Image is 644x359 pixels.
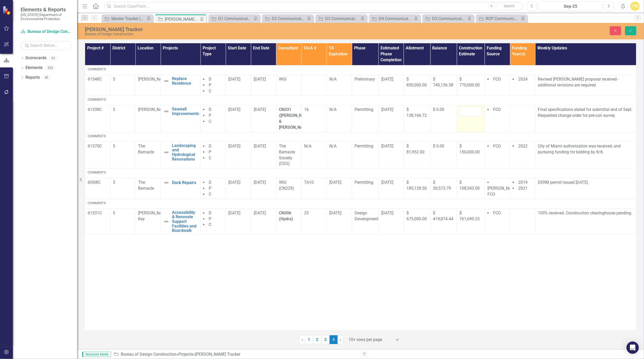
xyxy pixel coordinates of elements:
span: [PERSON_NAME] Key [138,211,169,221]
a: 2 [313,335,321,344]
div: Comments [88,97,633,102]
span: $ 30,573.79 [433,180,451,191]
a: Bureau of Design Construction [121,352,176,357]
p: 61531C [88,210,107,216]
span: The Barnacle [138,180,154,191]
span: [DATE] [254,77,266,82]
a: Accessibility & Renovate Support Facilities and Boardwalk [172,210,198,233]
div: [PERSON_NAME] Tracker [195,352,240,357]
span: 5 [113,77,115,82]
a: D5 Communications Tracker [424,15,466,22]
span: C [209,192,211,197]
div: D2 Communications Tracker [272,15,306,22]
span: $ 675,000.00 [406,211,427,221]
p: TA10 [304,180,324,186]
p: WGI (CN229) [279,180,299,191]
span: Elements & Reports [21,6,72,13]
strong: CN331 ([PERSON_NAME] & [PERSON_NAME]) [279,107,312,130]
div: D1 Communications Tracker [218,15,252,22]
div: D5 Communications Tracker [432,15,466,22]
a: Reports [25,75,40,81]
a: Landscaping and Hydrological Renovations [172,143,198,161]
input: Search ClearPoint... [104,2,523,11]
span: $ 108,543.00 [459,180,480,191]
a: RCP Communications Tracker [477,15,520,22]
span: › [340,337,341,342]
a: 3 [321,335,330,344]
span: FCO [493,144,501,148]
div: [PERSON_NAME] Tracker [85,27,397,32]
a: D4 Communications Tracker [370,15,413,22]
p: 25 [304,210,324,216]
p: 16 [304,107,324,113]
span: 2021 [518,186,528,191]
span: The Barnacle [138,144,154,154]
span: $ 0.00 [433,144,444,148]
span: $ 81,952.00 [406,144,424,154]
span: D [209,144,212,148]
img: Not Defined [163,149,169,155]
div: Master Tracker (External) [111,15,145,22]
a: 1 [305,335,313,344]
span: FCO [493,77,501,82]
span: [PERSON_NAME] FCO [487,186,518,197]
a: Bureau of Design Construction [21,29,72,35]
p: DERM permit issued [DATE]. [538,180,633,186]
div: N/A [329,76,349,82]
a: D3 Communications Tracker [317,15,359,22]
div: N/A [329,107,349,113]
span: C [209,119,211,124]
button: TM [630,2,640,11]
div: Sep-25 [540,3,601,10]
span: Scorecard Admin [82,352,111,357]
span: [DATE] [381,77,393,82]
div: N/A [329,143,349,149]
span: D [209,107,212,112]
span: $ 740,136.38 [433,77,453,87]
span: $ 150,000.00 [459,144,480,154]
span: 4 [330,335,338,344]
span: [PERSON_NAME] [138,77,169,82]
span: P [209,150,211,154]
p: Revised [PERSON_NAME] proposal received - additional revisions are required. [538,76,633,88]
p: The Barnacle Society (CSO) [279,143,299,167]
span: [DATE] [254,144,266,148]
input: Search Below... [21,41,72,50]
img: Not Defined [163,180,169,186]
p: Final specifications slated for submittal end of Sept. Requested change order for pre-con survey. [538,107,633,119]
span: [DATE] [254,107,266,112]
div: D4 Communications Tracker [379,15,413,22]
span: P [209,113,211,118]
span: Preliminary [355,77,375,82]
a: Dock Repairs [172,180,198,185]
span: [PERSON_NAME] [138,107,169,112]
small: [US_STATE] Department of Environmental Protection [21,13,72,21]
div: Comments [88,67,633,72]
span: $ 850,000.00 [406,77,427,87]
span: [DATE] [381,144,393,148]
p: WGI [279,76,299,82]
div: Comments [88,134,633,138]
img: Not Defined [163,78,169,84]
span: $ 185,128.50 [406,180,427,191]
button: Sep-25 [538,2,603,11]
span: FCO [493,211,501,215]
span: [DATE] [229,180,241,185]
p: 61370C [88,143,107,149]
div: [PERSON_NAME] Tracker [165,16,199,22]
span: ‹ [302,337,303,342]
span: 5 [113,144,115,148]
span: Search [504,4,515,8]
span: 5 [113,180,115,185]
span: Permitting [355,180,373,185]
span: $ 761,690.23 [459,211,480,221]
span: D [209,180,212,185]
p: 6I508C [88,180,107,186]
span: 2019 [518,180,528,185]
span: Permitting [355,144,373,148]
span: [DATE] [229,211,241,215]
span: 5 [113,107,115,112]
img: Not Defined [163,218,169,225]
p: City of Miami authorization was received, and pursuing funding for bidding by 8/8. [538,143,633,155]
a: Elements [25,65,43,71]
